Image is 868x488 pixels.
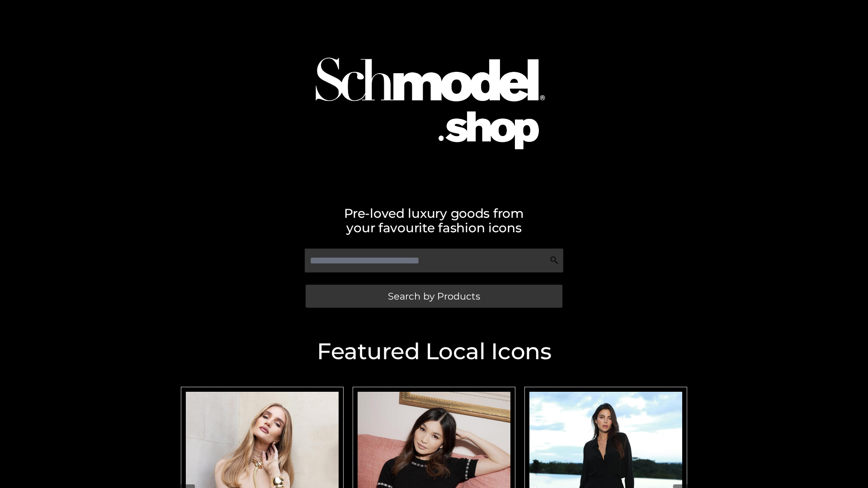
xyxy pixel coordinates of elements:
h2: Pre-loved luxury goods from your favourite fashion icons [176,206,692,235]
a: Search by Products [306,285,562,308]
img: Search Icon [550,256,559,265]
span: Search by Products [388,291,480,301]
h2: Featured Local Icons​ [176,340,692,363]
